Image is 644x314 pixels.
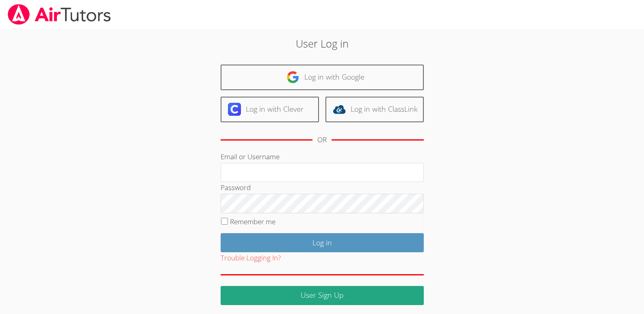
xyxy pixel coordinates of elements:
[221,152,280,161] label: Email or Username
[221,233,424,252] input: Log in
[333,103,346,116] img: classlink-logo-d6bb404cc1216ec64c9a2012d9dc4662098be43eaf13dc465df04b49fa7ab582.svg
[286,71,299,84] img: google-logo-50288ca7cdecda66e5e0955fdab243c47b7ad437acaf1139b6f446037453330a.svg
[148,36,496,51] h2: User Log in
[7,4,112,25] img: airtutors_banner-c4298cdbf04f3fff15de1276eac7730deb9818008684d7c2e4769d2f7ddbe033.png
[325,97,424,122] a: Log in with ClassLink
[228,103,241,116] img: clever-logo-6eab21bc6e7a338710f1a6ff85c0baf02591cd810cc4098c63d3a4b26e2feb20.svg
[221,65,424,90] a: Log in with Google
[221,252,281,264] button: Trouble Logging In?
[317,134,327,146] div: OR
[221,286,424,305] a: User Sign Up
[221,97,319,122] a: Log in with Clever
[221,183,251,192] label: Password
[230,217,275,226] label: Remember me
